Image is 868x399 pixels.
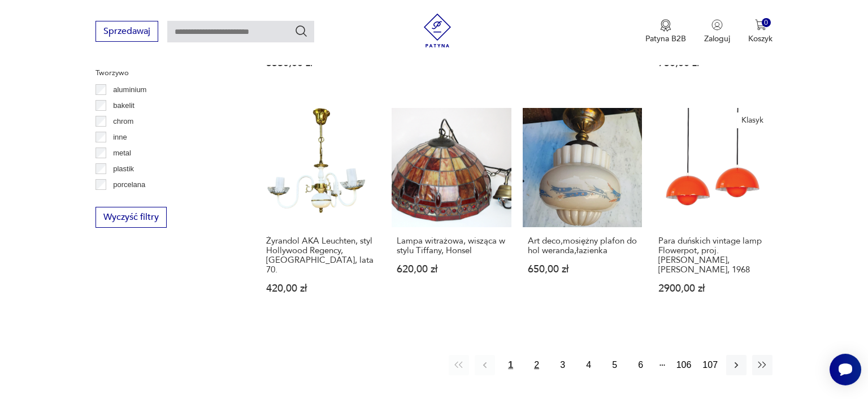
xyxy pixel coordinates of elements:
[261,108,380,315] a: Żyrandol AKA Leuchten, styl Hollywood Regency, Niemcy, lata 70.Żyrandol AKA Leuchten, styl Hollyw...
[704,19,730,44] button: Zaloguj
[113,163,134,175] p: plastik
[294,24,308,38] button: Szukaj
[397,264,506,274] p: 620,00 zł
[527,355,547,375] button: 2
[748,33,772,44] p: Koszyk
[113,147,131,159] p: metal
[523,108,642,315] a: Art deco,mosiężny plafon do hol weranda,łazienkaArt deco,mosiężny plafon do hol weranda,łazienka6...
[528,236,637,255] h3: Art deco,mosiężny plafon do hol weranda,łazienka
[113,99,134,112] p: bakelit
[113,84,146,96] p: aluminium
[553,355,573,375] button: 3
[660,19,671,32] img: Ikona medalu
[266,236,375,275] h3: Żyrandol AKA Leuchten, styl Hollywood Regency, [GEOGRAPHIC_DATA], lata 70.
[645,19,686,44] a: Ikona medaluPatyna B2B
[113,194,137,207] p: porcelit
[830,354,861,385] iframe: Smartsupp widget button
[528,264,637,274] p: 650,00 zł
[762,18,771,28] div: 0
[645,33,686,44] p: Patyna B2B
[397,236,506,255] h3: Lampa witrażowa, wisząca w stylu Tiffany, Honsel
[501,355,521,375] button: 1
[96,67,234,79] p: Tworzywo
[392,108,511,315] a: Lampa witrażowa, wisząca w stylu Tiffany, HonselLampa witrażowa, wisząca w stylu Tiffany, Honsel6...
[113,179,145,191] p: porcelana
[658,58,767,68] p: 750,00 zł
[653,108,772,315] a: KlasykPara duńskich vintage lamp Flowerpot, proj. Verner Panton, Louis Poulsen, 1968Para duńskich...
[674,355,695,375] button: 106
[748,19,772,44] button: 0Koszyk
[96,28,158,36] a: Sprzedawaj
[113,131,127,144] p: inne
[645,19,686,44] button: Patyna B2B
[631,355,651,375] button: 6
[420,14,454,47] img: Patyna - sklep z meblami i dekoracjami vintage
[266,58,375,68] p: 5530,00 zł
[755,19,766,31] img: Ikona koszyka
[579,355,599,375] button: 4
[711,19,723,31] img: Ikonka użytkownika
[266,284,375,293] p: 420,00 zł
[658,236,767,275] h3: Para duńskich vintage lamp Flowerpot, proj. [PERSON_NAME], [PERSON_NAME], 1968
[96,207,167,228] button: Wyczyść filtry
[605,355,625,375] button: 5
[700,355,721,375] button: 107
[113,115,133,128] p: chrom
[704,33,730,44] p: Zaloguj
[658,284,767,293] p: 2900,00 zł
[96,21,158,42] button: Sprzedawaj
